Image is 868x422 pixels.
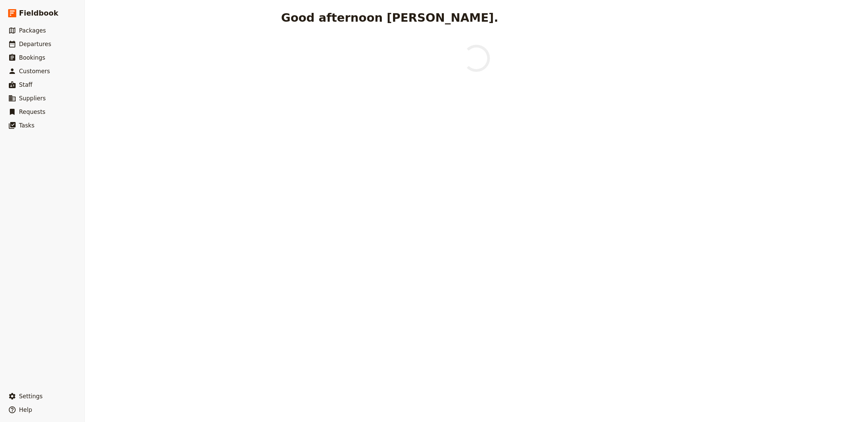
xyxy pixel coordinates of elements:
[19,122,35,129] span: Tasks
[19,41,51,47] span: Departures
[19,8,58,18] span: Fieldbook
[19,54,45,61] span: Bookings
[19,393,43,400] span: Settings
[19,68,50,75] span: Customers
[281,11,498,24] h1: Good afternoon [PERSON_NAME].
[19,406,32,413] span: Help
[19,108,45,115] span: Requests
[19,81,33,88] span: Staff
[19,27,46,34] span: Packages
[19,95,46,102] span: Suppliers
